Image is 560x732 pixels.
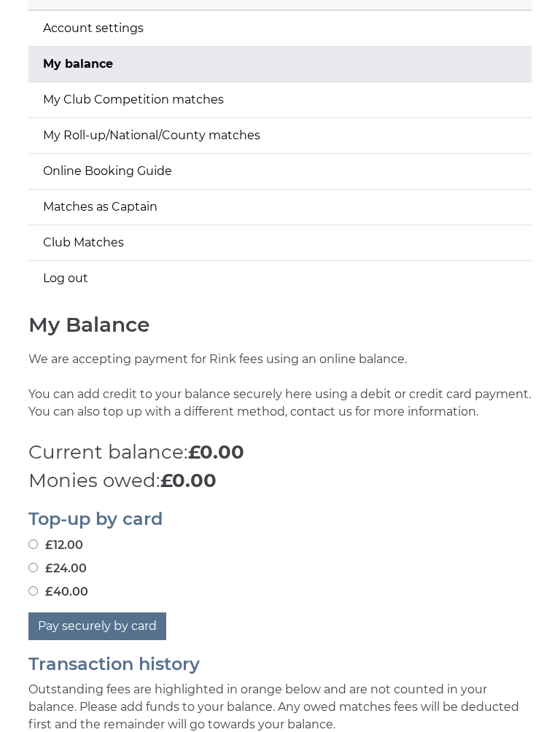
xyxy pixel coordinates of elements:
input: £12.00 [28,540,38,550]
label: £24.00 [28,561,87,578]
label: £40.00 [28,584,88,601]
h1: My Balance [28,314,532,337]
label: £12.00 [28,537,83,555]
a: Matches as Captain [28,190,532,225]
h2: Top-up by card [28,510,532,529]
a: My balance [28,47,532,82]
p: We are accepting payment for Rink fees using an online balance. You can add credit to your balanc... [28,351,532,439]
a: Online Booking Guide [28,155,532,190]
strong: £0.00 [160,470,217,493]
a: My Roll-up/National/County matches [28,119,532,154]
a: Account settings [28,12,532,47]
h2: Transaction history [28,655,532,674]
strong: £0.00 [188,441,244,464]
p: Monies owed: [28,467,532,496]
a: Log out [28,262,532,297]
p: Current balance: [28,439,532,467]
a: Club Matches [28,226,532,261]
input: £24.00 [28,564,38,573]
button: Pay securely by card [28,613,166,641]
input: £40.00 [28,587,38,596]
a: My Club Competition matches [28,83,532,118]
